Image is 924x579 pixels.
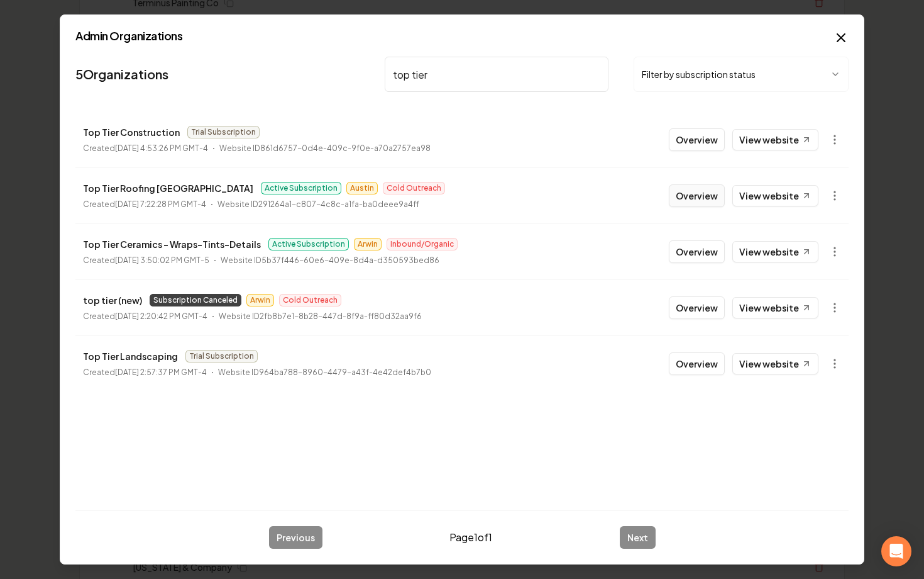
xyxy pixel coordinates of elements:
[261,182,341,194] span: Active Subscription
[354,238,382,250] span: Arwin
[732,185,818,206] a: View website
[115,200,206,209] time: [DATE] 7:22:28 PM GMT-4
[115,256,209,265] time: [DATE] 3:50:02 PM GMT-5
[669,128,725,151] button: Overview
[383,182,445,194] span: Cold Outreach
[187,126,260,138] span: Trial Subscription
[221,254,439,267] p: Website ID 5b37f446-60e6-409e-8d4a-d350593bed86
[115,312,207,321] time: [DATE] 2:20:42 PM GMT-4
[385,57,608,92] input: Search by name or ID
[75,65,168,83] a: 5Organizations
[115,143,208,153] time: [DATE] 4:53:26 PM GMT-4
[279,294,341,306] span: Cold Outreach
[246,294,274,306] span: Arwin
[732,129,818,150] a: View website
[83,142,208,155] p: Created
[732,241,818,262] a: View website
[83,310,207,323] p: Created
[83,237,261,252] p: Top Tier Ceramics - Wraps-Tints-Details
[346,182,378,194] span: Austin
[669,352,725,375] button: Overview
[219,142,431,155] p: Website ID 861d6757-0d4e-409c-9f0e-a70a2757ea98
[669,296,725,319] button: Overview
[83,293,142,308] p: top tier (new)
[185,350,258,363] span: Trial Subscription
[83,254,209,267] p: Created
[83,198,206,211] p: Created
[732,297,818,318] a: View website
[83,366,207,379] p: Created
[83,349,178,364] p: Top Tier Landscaping
[83,125,180,140] p: Top Tier Construction
[75,30,849,42] h2: Admin Organizations
[115,368,207,377] time: [DATE] 2:57:37 PM GMT-4
[387,238,458,250] span: Inbound/Organic
[150,294,241,306] span: Subscription Canceled
[219,310,422,323] p: Website ID 2fb8b7e1-8b28-447d-8f9a-ff80d32aa9f6
[669,184,725,207] button: Overview
[83,181,253,196] p: Top Tier Roofing [GEOGRAPHIC_DATA]
[268,238,349,250] span: Active Subscription
[217,198,419,211] p: Website ID 291264a1-c807-4c8c-a1fa-ba0deee9a4ff
[732,353,818,374] a: View website
[218,366,431,379] p: Website ID 964ba788-8960-4479-a43f-4e42def4b7b0
[449,530,492,545] span: Page 1 of 1
[669,240,725,263] button: Overview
